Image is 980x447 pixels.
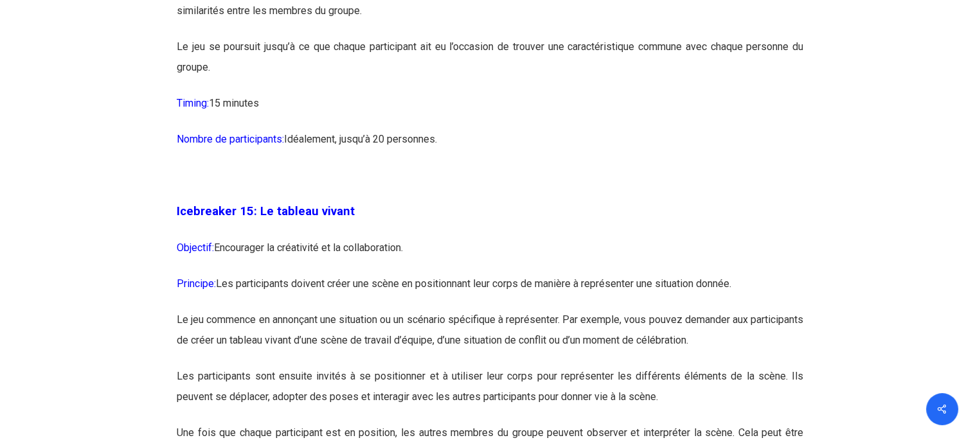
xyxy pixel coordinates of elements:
p: Les participants doivent créer une scène en positionnant leur corps de manière à représenter une ... [177,274,803,310]
span: Icebreaker 15: Le tableau vivant [177,204,355,218]
p: Idéalement, jusqu’à 20 personnes. [177,129,803,165]
p: Encourager la créativité et la collaboration. [177,238,803,274]
span: Nombre de participants: [177,133,284,145]
p: Le jeu commence en annonçant une situation ou un scénario spécifique à représenter. Par exemple, ... [177,310,803,366]
span: Objectif: [177,241,214,254]
span: Timing: [177,97,209,109]
p: 15 minutes [177,93,803,129]
p: Le jeu se poursuit jusqu’à ce que chaque participant ait eu l’occasion de trouver une caractérist... [177,37,803,93]
p: Les participants sont ensuite invités à se positionner et à utiliser leur corps pour représenter ... [177,366,803,423]
span: Principe: [177,277,216,290]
